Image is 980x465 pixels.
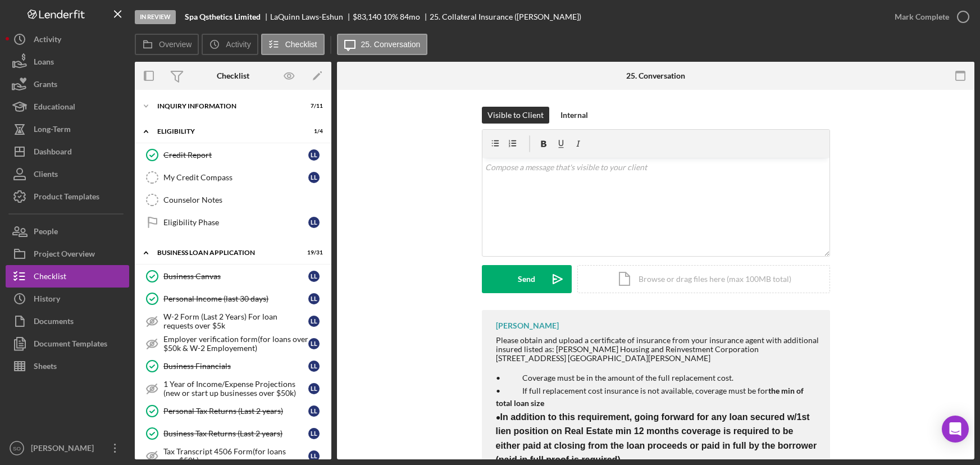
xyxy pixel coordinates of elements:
[303,103,323,110] div: 7 / 11
[140,422,326,445] a: Business Tax Returns (Last 2 years)LL
[518,265,535,293] div: Send
[353,12,381,21] span: $83,140
[163,312,308,330] div: W-2 Form (Last 2 Years) For loan requests over $5k
[34,310,74,335] div: Documents
[157,103,295,110] div: INQUIRY INFORMATION
[226,40,250,49] label: Activity
[185,12,261,21] b: Spa Qsthetics Limited
[34,220,58,245] div: People
[140,288,326,310] a: Personal Income (last 30 days)LL
[140,355,326,377] a: Business FinancialsLL
[308,172,320,183] div: L L
[34,243,95,268] div: Project Overview
[6,28,129,51] button: Activity
[308,405,320,417] div: L L
[883,6,974,28] button: Mark Complete
[303,128,323,135] div: 1 / 4
[361,40,421,49] label: 25. Conversation
[163,335,308,353] div: Employer verification form(for loans over $50k & W-2 Employement)
[308,450,320,462] div: L L
[308,338,320,349] div: L L
[163,429,308,438] div: Business Tax Returns (Last 2 years)
[308,271,320,282] div: L L
[496,385,819,410] p: • If full replacement cost insurance is not available, coverage must be for
[308,149,320,161] div: L L
[135,34,199,55] button: Overview
[13,445,21,452] text: SO
[482,265,572,293] button: Send
[157,128,295,135] div: ELIGIBILITY
[308,361,320,372] div: L L
[6,220,129,243] a: People
[6,355,129,377] button: Sheets
[308,293,320,304] div: L L
[303,249,323,256] div: 19 / 31
[163,362,308,371] div: Business Financials
[159,40,192,49] label: Overview
[163,380,308,398] div: 1 Year of Income/Expense Projections (new or start up businesses over $50k)
[34,163,58,188] div: Clients
[140,189,326,211] a: Counselor Notes
[6,265,129,288] button: Checklist
[135,10,176,24] div: In Review
[6,185,129,208] button: Product Templates
[895,6,949,28] div: Mark Complete
[308,316,320,327] div: L L
[400,12,420,21] div: 84 mo
[34,51,54,76] div: Loans
[6,163,129,185] button: Clients
[496,372,819,384] p: • Coverage must be in the amount of the full replacement cost.
[163,173,308,182] div: My Credit Compass
[261,34,325,55] button: Checklist
[383,12,398,21] div: 10 %
[34,28,61,53] div: Activity
[308,383,320,394] div: L L
[942,416,969,443] div: Open Intercom Messenger
[202,34,258,55] button: Activity
[6,332,129,355] a: Document Templates
[560,107,588,124] div: Internal
[6,243,129,265] button: Project Overview
[496,412,817,465] span: In addition to this requirement, going forward for any loan secured w/1st lien position on Real E...
[163,218,308,227] div: Eligibility Phase
[140,377,326,400] a: 1 Year of Income/Expense Projections (new or start up businesses over $50k)LL
[6,73,129,95] a: Grants
[140,166,326,189] a: My Credit CompassLL
[6,118,129,140] button: Long-Term
[140,400,326,422] a: Personal Tax Returns (Last 2 years)LL
[6,95,129,118] a: Educational
[337,34,428,55] button: 25. Conversation
[34,118,71,143] div: Long-Term
[555,107,594,124] button: Internal
[140,211,326,234] a: Eligibility PhaseLL
[34,355,57,380] div: Sheets
[34,265,66,290] div: Checklist
[6,310,129,332] button: Documents
[496,412,817,465] strong: •
[308,428,320,439] div: L L
[482,107,549,124] button: Visible to Client
[6,140,129,163] button: Dashboard
[217,71,249,80] div: Checklist
[34,332,107,358] div: Document Templates
[140,144,326,166] a: Credit ReportLL
[34,95,75,121] div: Educational
[163,272,308,281] div: Business Canvas
[34,140,72,166] div: Dashboard
[496,321,559,330] div: [PERSON_NAME]
[34,288,60,313] div: History
[163,407,308,416] div: Personal Tax Returns (Last 2 years)
[270,12,353,21] div: LaQuinn Laws-Eshun
[6,51,129,73] button: Loans
[430,12,581,21] div: 25. Collateral Insurance ([PERSON_NAME])
[163,195,325,204] div: Counselor Notes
